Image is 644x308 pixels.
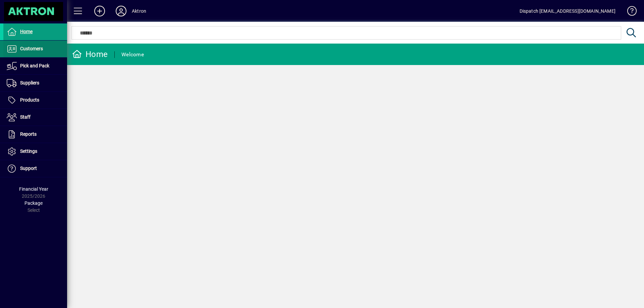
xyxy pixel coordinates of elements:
a: Pick and Pack [3,58,67,74]
a: Settings [3,143,67,160]
span: Products [20,97,39,103]
span: Package [24,200,43,206]
span: Reports [20,131,37,137]
span: Pick and Pack [20,63,49,68]
a: Staff [3,109,67,126]
div: Dispatch [EMAIL_ADDRESS][DOMAIN_NAME] [520,6,615,16]
span: Suppliers [20,80,39,85]
a: Products [3,92,67,109]
div: Welcome [121,49,144,60]
span: Staff [20,114,31,120]
span: Settings [20,148,37,154]
button: Add [89,5,110,17]
a: Knowledge Base [622,1,636,23]
a: Support [3,160,67,177]
button: Profile [110,5,132,17]
span: Financial Year [19,186,48,192]
div: Aktron [132,6,146,16]
span: Customers [20,46,43,51]
span: Support [20,166,37,171]
div: Home [72,49,108,60]
span: Home [20,29,33,34]
a: Suppliers [3,75,67,91]
a: Customers [3,41,67,57]
a: Reports [3,126,67,143]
